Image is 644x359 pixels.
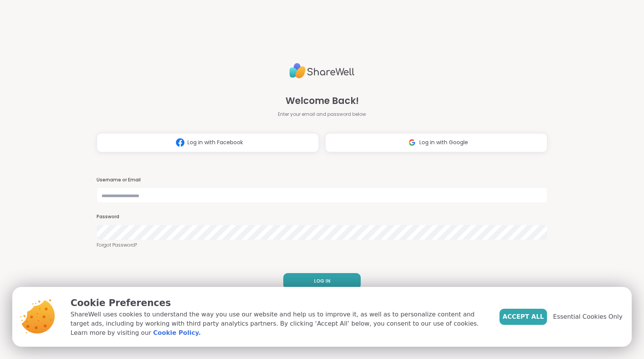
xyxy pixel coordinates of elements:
span: Welcome Back! [286,94,359,108]
span: Essential Cookies Only [553,312,623,321]
p: Cookie Preferences [71,296,487,310]
span: Accept All [503,312,544,321]
h3: Password [97,214,547,220]
h3: Username or Email [97,177,547,183]
span: Log in with Google [419,138,468,147]
p: ShareWell uses cookies to understand the way you use our website and help us to improve it, as we... [71,310,487,338]
img: ShareWell Logomark [405,135,419,150]
img: ShareWell Logomark [173,135,187,150]
a: Forgot Password? [97,242,547,249]
img: ShareWell Logo [289,60,355,82]
button: Accept All [499,309,547,325]
span: Log in with Facebook [187,138,243,147]
a: Cookie Policy. [153,328,200,338]
button: LOG IN [283,273,361,289]
span: Enter your email and password below [278,111,366,118]
button: Log in with Facebook [97,133,319,152]
button: Log in with Google [325,133,547,152]
span: LOG IN [314,278,330,285]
